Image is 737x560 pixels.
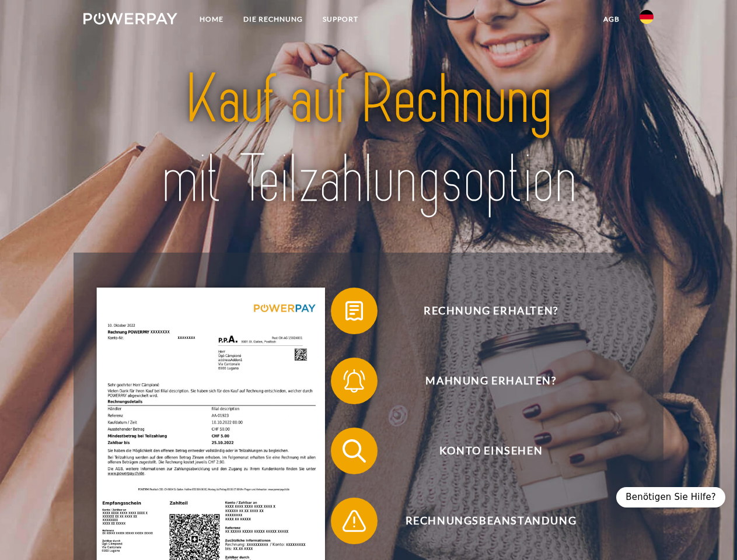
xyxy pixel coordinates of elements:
span: Rechnungsbeanstandung [348,498,634,544]
img: logo-powerpay-white.svg [83,13,177,24]
button: Rechnung erhalten? [331,288,634,334]
a: Home [190,9,233,30]
img: qb_bill.svg [340,296,369,325]
button: Konto einsehen [331,428,634,474]
a: agb [593,9,630,30]
img: qb_warning.svg [340,506,369,535]
img: qb_search.svg [340,436,369,466]
button: Mahnung erhalten? [331,358,634,404]
span: Rechnung erhalten? [348,288,634,334]
a: SUPPORT [313,9,368,30]
img: qb_bell.svg [340,366,369,395]
button: Rechnungsbeanstandung [331,498,634,544]
img: title-powerpay_de.svg [111,56,626,223]
a: DIE RECHNUNG [233,9,313,30]
img: de [640,10,654,24]
span: Konto einsehen [348,428,634,474]
span: Mahnung erhalten? [348,358,634,404]
div: Benötigen Sie Hilfe? [616,487,725,508]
